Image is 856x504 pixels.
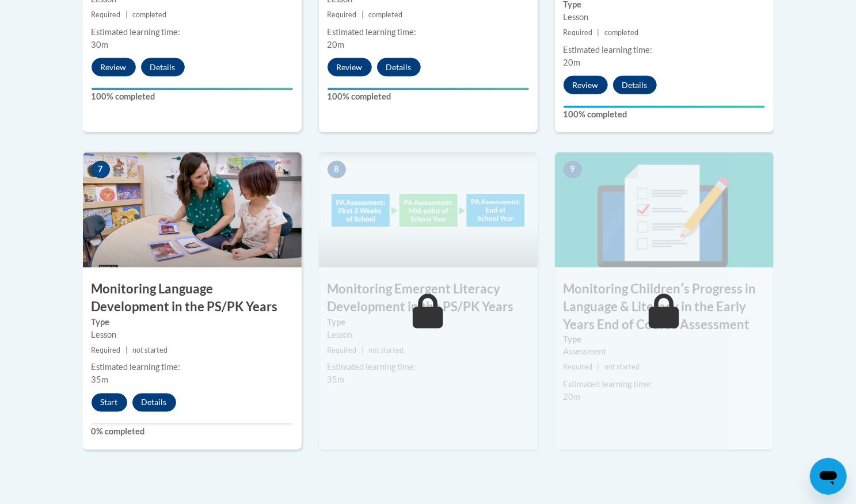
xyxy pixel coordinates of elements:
[92,329,293,341] div: Lesson
[328,10,357,19] span: Required
[92,346,121,354] span: Required
[368,346,404,354] span: not started
[141,58,185,77] button: Details
[564,363,593,372] span: Required
[132,394,176,412] button: Details
[555,280,774,333] h3: Monitoring Childrenʹs Progress in Language & Literacy in the Early Years End of Course Assessment
[92,426,293,438] label: 0% completed
[564,379,765,391] div: Estimated learning time:
[92,40,109,49] span: 30m
[598,363,600,372] span: |
[125,10,128,19] span: |
[328,58,372,77] button: Review
[604,28,638,37] span: completed
[92,316,293,329] label: Type
[92,88,293,90] div: Your progress
[564,11,765,24] div: Lesson
[564,346,765,358] div: Assessment
[132,346,168,354] span: not started
[83,152,302,268] img: Course Image
[328,316,529,329] label: Type
[564,392,581,402] span: 20m
[564,108,765,121] label: 100% completed
[83,280,302,316] h3: Monitoring Language Development in the PS/PK Years
[328,361,529,374] div: Estimated learning time:
[125,346,128,354] span: |
[132,10,166,19] span: completed
[362,10,364,19] span: |
[362,346,364,354] span: |
[564,333,765,346] label: Type
[92,90,293,103] label: 100% completed
[810,458,847,495] iframe: Button to launch messaging window, conversation in progress
[92,394,127,412] button: Start
[92,375,109,385] span: 35m
[328,346,357,354] span: Required
[604,363,640,372] span: not started
[328,161,346,178] span: 8
[319,280,538,316] h3: Monitoring Emergent Literacy Development in the PS/PK Years
[92,161,110,178] span: 7
[368,10,402,19] span: completed
[328,88,529,90] div: Your progress
[92,58,136,77] button: Review
[613,76,657,94] button: Details
[564,28,593,37] span: Required
[564,161,582,178] span: 9
[92,10,121,19] span: Required
[92,361,293,374] div: Estimated learning time:
[328,90,529,103] label: 100% completed
[564,44,765,56] div: Estimated learning time:
[377,58,421,77] button: Details
[564,58,581,67] span: 20m
[598,28,600,37] span: |
[564,76,608,94] button: Review
[555,152,774,268] img: Course Image
[92,26,293,39] div: Estimated learning time:
[564,106,765,108] div: Your progress
[328,26,529,39] div: Estimated learning time:
[328,329,529,341] div: Lesson
[328,40,345,49] span: 20m
[319,152,538,268] img: Course Image
[328,375,345,385] span: 35m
